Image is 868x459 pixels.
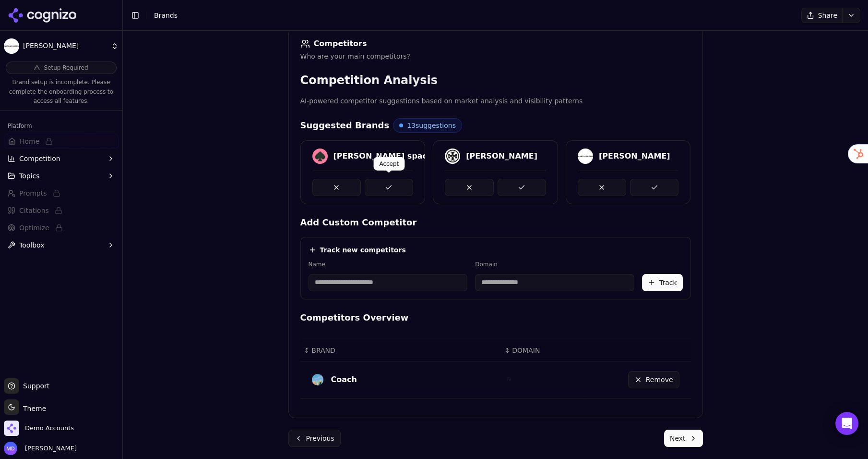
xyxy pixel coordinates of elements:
[300,340,501,361] th: BRAND
[309,261,468,268] label: Name
[333,150,433,162] div: [PERSON_NAME] spade
[300,73,691,88] h3: Competition Analysis
[300,51,691,61] div: Who are your main competitors?
[512,346,540,355] span: DOMAIN
[300,96,691,107] p: AI-powered competitor suggestions based on market analysis and visibility patterns
[4,38,19,54] img: Michael Kors
[19,240,45,250] span: Toolbox
[19,223,49,233] span: Optimize
[19,171,40,181] span: Topics
[6,78,117,106] p: Brand setup is incomplete. Please complete the onboarding process to access all features.
[20,136,39,146] span: Home
[25,424,74,433] span: Demo Accounts
[304,346,497,355] div: ↕BRAND
[509,376,511,384] span: -
[288,430,341,447] button: Previous
[4,118,119,134] div: Platform
[312,374,323,385] img: COACH
[4,442,77,455] button: Open user button
[4,168,119,184] button: Topics
[312,149,328,164] img: kate spade
[578,149,593,164] img: marc jacobs
[445,149,460,164] img: tory burch
[300,119,390,132] h4: Suggested Brands
[331,374,357,385] div: Coach
[300,311,691,324] h4: Competitors Overview
[19,154,60,163] span: Competition
[300,340,691,398] div: Data table
[23,42,107,50] span: [PERSON_NAME]
[311,346,335,355] span: BRAND
[4,421,74,436] button: Open organization switcher
[320,245,406,255] h4: Track new competitors
[835,412,858,435] div: Open Intercom Messenger
[19,405,46,412] span: Theme
[4,442,17,455] img: Melissa Dowd
[466,150,537,162] div: [PERSON_NAME]
[628,371,679,388] button: Remove
[44,64,88,72] span: Setup Required
[664,430,703,447] button: Next
[642,274,683,291] button: Track
[300,216,691,229] h4: Add Custom Competitor
[4,151,119,166] button: Competition
[4,237,119,253] button: Toolbox
[4,421,19,436] img: Demo Accounts
[19,206,49,215] span: Citations
[21,444,77,453] span: [PERSON_NAME]
[475,261,634,268] label: Domain
[505,346,582,355] div: ↕DOMAIN
[801,8,842,23] button: Share
[300,39,691,49] div: Competitors
[407,121,456,130] span: 13 suggestions
[19,381,49,391] span: Support
[501,340,585,361] th: DOMAIN
[154,11,178,20] nav: breadcrumb
[154,12,178,19] span: Brands
[379,160,399,168] p: Accept
[19,188,47,198] span: Prompts
[599,150,670,162] div: [PERSON_NAME]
